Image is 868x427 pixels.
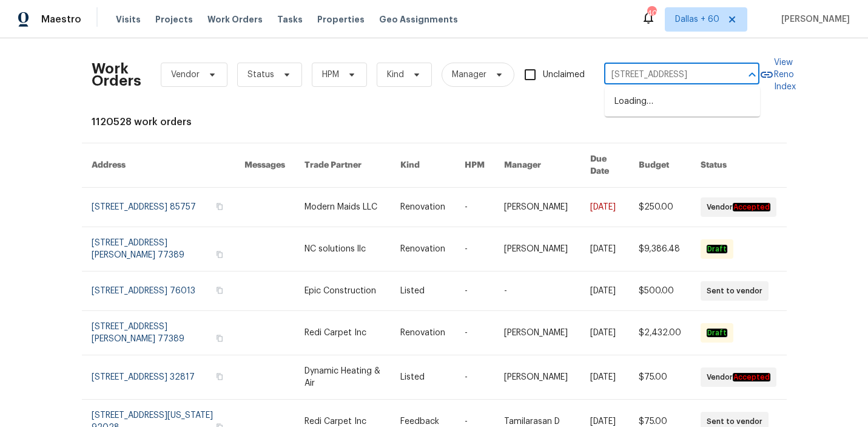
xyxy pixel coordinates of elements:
td: Modern Maids LLC [295,188,390,227]
th: Trade Partner [295,143,390,188]
span: Manager [452,69,486,81]
div: 1120528 work orders [92,116,777,128]
td: [PERSON_NAME] [494,188,580,227]
span: Projects [155,13,193,26]
a: View Reno Index [759,56,796,93]
h2: Work Orders [92,63,141,87]
td: Redi Carpet Inc [295,311,390,355]
div: 403 [647,7,656,19]
th: Due Date [580,143,630,188]
span: Maestro [41,13,81,26]
button: Copy Address [214,333,225,344]
td: Renovation [391,188,455,227]
td: - [494,272,580,311]
td: [PERSON_NAME] [494,355,580,400]
td: - [455,355,494,400]
th: HPM [455,143,494,188]
span: Visits [116,13,141,26]
input: Enter in an address [604,66,725,84]
td: - [455,272,494,311]
td: - [455,227,494,272]
td: [PERSON_NAME] [494,311,580,355]
button: Close [744,66,761,83]
td: Listed [391,272,455,311]
td: Dynamic Heating & Air [295,355,390,400]
button: Copy Address [214,249,225,260]
span: Properties [317,13,365,26]
th: Kind [391,143,455,188]
th: Manager [494,143,580,188]
td: - [455,188,494,227]
span: Kind [387,69,404,81]
th: Budget [629,143,691,188]
span: HPM [322,69,339,81]
td: [PERSON_NAME] [494,227,580,272]
th: Status [691,143,786,188]
span: Tasks [277,15,303,24]
span: Status [247,69,274,81]
button: Copy Address [214,285,225,296]
th: Address [82,143,235,188]
button: Copy Address [214,371,225,382]
td: NC solutions llc [295,227,390,272]
td: - [455,311,494,355]
div: Loading… [605,87,760,117]
span: Geo Assignments [379,13,458,26]
td: Epic Construction [295,272,390,311]
td: Renovation [391,311,455,355]
span: Unclaimed [543,69,585,81]
td: Listed [391,355,455,400]
span: Work Orders [207,13,263,26]
button: Copy Address [214,201,225,212]
span: Dallas + 60 [675,13,719,26]
th: Messages [235,143,295,188]
td: Renovation [391,227,455,272]
span: Vendor [171,69,200,81]
span: [PERSON_NAME] [776,13,850,26]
